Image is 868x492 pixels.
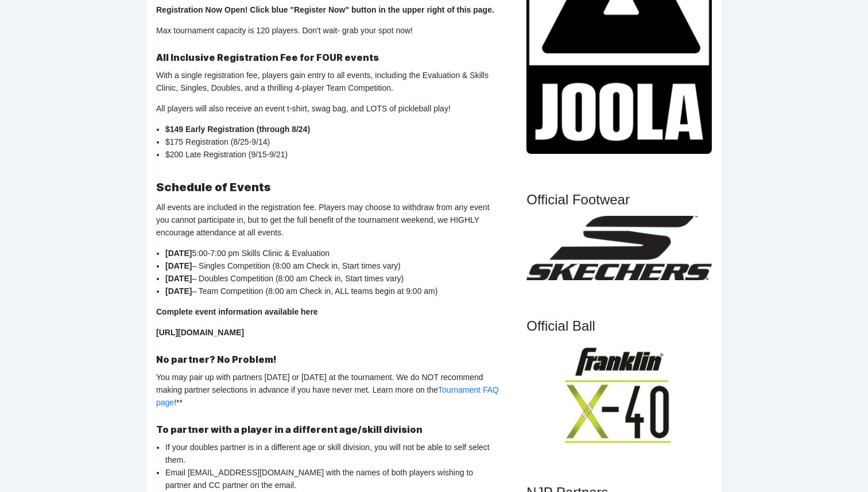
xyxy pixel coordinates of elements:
strong: All Inclusive Registration Fee for FOUR events [156,52,379,63]
strong: $149 Early Registration (through 8/24) [165,125,310,134]
strong: [DATE] [165,274,192,283]
p: With a single registration fee, players gain entry to all events, including the Evaluation & Skil... [156,69,501,94]
strong: Schedule of Events [156,180,271,194]
strong: Registration Now Open! Click blue "Register Now" button in the upper right of this page. [156,5,494,14]
h2: Official Footwear [526,191,712,209]
strong: [DATE] [165,286,192,296]
li: $175 Registration (8/25-9/14) [165,135,501,148]
strong: [DATE] [165,249,192,258]
li: – Singles Competition (8:00 am Check in, Start times vary) [165,259,501,272]
p: All events are included in the registration fee. Players may choose to withdraw from any event yo... [156,201,501,239]
li: – Doubles Competition (8:00 am Check in, Start times vary) [165,272,501,285]
h2: Official Ball [526,317,712,335]
li: $200 Late Registration (9/15-9/21) [165,148,501,161]
p: All players will also receive an event t-shirt, swag bag, and LOTS of pickleball play! [156,102,501,115]
a: Tournament FAQ page [156,385,499,407]
li: Email [EMAIL_ADDRESS][DOMAIN_NAME] with the names of both players wishing to partner and CC partn... [165,466,501,491]
li: If your doubles partner is in a different age or skill division, you will not be able to self sel... [165,441,501,466]
strong: Complete event information available here [156,307,318,316]
strong: [DATE] [165,261,192,270]
img: sketchers.png [526,216,712,280]
p: Max tournament capacity is 120 players. Don't wait- grab your spot now! [156,24,501,37]
li: 5:00-7:00 pm Skills Clinic & Evaluation [165,247,501,259]
strong: No partner? No Problem! [156,354,277,365]
strong: To partner with a player in a different age/skill division [156,424,423,435]
li: – Team Competition (8:00 am Check in, ALL teams begin at 9:00 am) [165,285,501,297]
img: franklin-x-40.jpg [526,342,712,447]
p: You may pair up with partners [DATE] or [DATE] at the tournament. We do NOT recommend making part... [156,371,501,409]
strong: [URL][DOMAIN_NAME] [156,328,244,337]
